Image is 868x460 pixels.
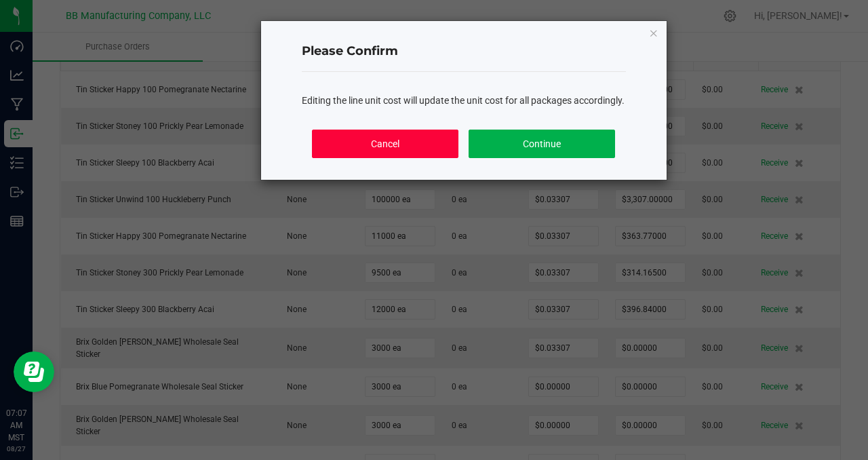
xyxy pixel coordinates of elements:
button: Cancel [312,130,458,158]
div: Editing the line unit cost will update the unit cost for all packages accordingly. [302,94,626,108]
button: Close [649,24,658,41]
h4: Please Confirm [302,43,626,60]
iframe: Resource center [14,351,54,392]
button: Continue [469,130,614,158]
